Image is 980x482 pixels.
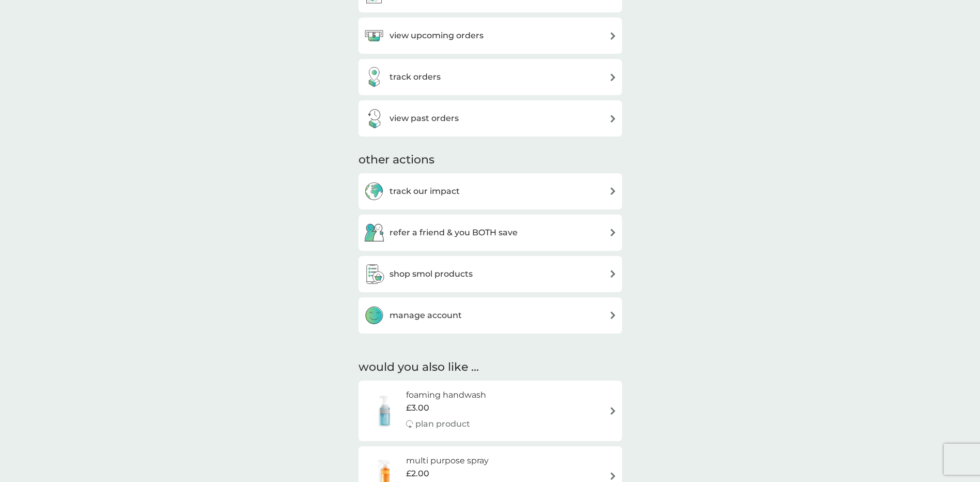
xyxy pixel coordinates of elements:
[609,472,617,480] img: arrow right
[359,152,434,168] h3: other actions
[609,311,617,319] img: arrow right
[609,115,617,123] img: arrow right
[390,70,441,84] h3: track orders
[359,359,622,375] h2: would you also like ...
[609,270,617,278] img: arrow right
[609,187,617,195] img: arrow right
[406,454,489,468] h6: multi purpose spray
[609,73,617,81] img: arrow right
[390,29,484,42] h3: view upcoming orders
[364,393,406,429] img: foaming handwash
[609,32,617,40] img: arrow right
[390,309,462,322] h3: manage account
[406,388,486,402] h6: foaming handwash
[406,467,429,480] span: £2.00
[609,229,617,236] img: arrow right
[390,226,518,239] h3: refer a friend & you BOTH save
[390,267,473,281] h3: shop smol products
[390,112,459,125] h3: view past orders
[390,185,460,198] h3: track our impact
[406,401,429,415] span: £3.00
[415,417,470,431] p: plan product
[609,407,617,415] img: arrow right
